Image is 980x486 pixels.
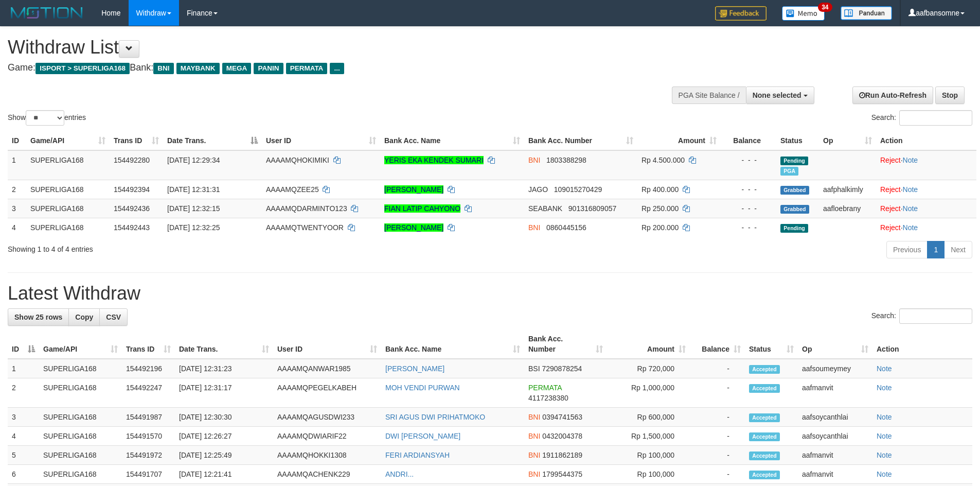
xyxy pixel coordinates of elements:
[254,63,283,74] span: PANIN
[819,131,876,150] th: Op: activate to sort column ascending
[880,223,901,232] a: Reject
[110,131,163,150] th: Trans ID: activate to sort column ascending
[266,204,347,213] span: AAAAMQDARMINTO123
[114,185,150,194] span: 154492394
[385,413,485,421] a: SRI AGUS DWI PRIHATMOKO
[780,224,808,233] span: Pending
[8,240,401,254] div: Showing 1 to 4 of 4 entries
[385,384,460,392] a: MOH VENDI PURWAN
[528,185,548,194] span: JAGO
[637,131,721,150] th: Amount: activate to sort column ascending
[899,308,972,324] input: Search:
[8,378,39,408] td: 2
[877,470,892,478] a: Note
[153,63,173,74] span: BNI
[798,329,872,359] th: Op: activate to sort column ascending
[26,218,110,237] td: SUPERLIGA168
[8,465,39,484] td: 6
[35,63,130,74] span: ISPORT > SUPERLIGA168
[175,427,273,446] td: [DATE] 12:26:27
[175,359,273,378] td: [DATE] 12:31:23
[798,446,872,465] td: aafmanvit
[753,91,801,99] span: None selected
[903,156,918,164] a: Note
[546,156,586,164] span: Copy 1803388298 to clipboard
[782,6,825,21] img: Button%20Memo.svg
[871,308,972,324] label: Search:
[26,131,110,150] th: Game/API: activate to sort column ascending
[944,241,972,258] a: Next
[8,131,26,150] th: ID
[876,218,976,237] td: ·
[122,408,175,427] td: 154491987
[776,131,819,150] th: Status
[903,185,918,194] a: Note
[725,155,772,165] div: - - -
[122,465,175,484] td: 154491707
[607,359,690,378] td: Rp 720,000
[877,432,892,440] a: Note
[26,110,64,126] select: Showentries
[8,180,26,199] td: 2
[75,313,93,321] span: Copy
[39,446,122,465] td: SUPERLIGA168
[528,432,540,440] span: BNI
[122,329,175,359] th: Trans ID: activate to sort column ascending
[8,110,86,126] label: Show entries
[880,156,901,164] a: Reject
[819,199,876,218] td: aafloebrany
[877,451,892,459] a: Note
[39,427,122,446] td: SUPERLIGA168
[690,329,745,359] th: Balance: activate to sort column ascending
[672,86,746,104] div: PGA Site Balance /
[39,329,122,359] th: Game/API: activate to sort column ascending
[385,432,460,440] a: DWI [PERSON_NAME]
[780,167,798,176] span: Marked by aafsoycanthlai
[880,204,901,213] a: Reject
[542,364,582,373] span: Copy 7290878254 to clipboard
[176,63,220,74] span: MAYBANK
[546,223,586,232] span: Copy 0860445156 to clipboard
[798,465,872,484] td: aafmanvit
[554,185,602,194] span: Copy 109015270429 to clipboard
[8,329,39,359] th: ID: activate to sort column descending
[39,465,122,484] td: SUPERLIGA168
[749,432,780,441] span: Accepted
[690,465,745,484] td: -
[524,131,637,150] th: Bank Acc. Number: activate to sort column ascending
[384,204,460,213] a: FIAN LATIP CAHYONO
[266,156,329,164] span: AAAAMQHOKIMIKI
[749,384,780,393] span: Accepted
[26,150,110,180] td: SUPERLIGA168
[903,223,918,232] a: Note
[26,199,110,218] td: SUPERLIGA168
[384,156,484,164] a: YERIS EKA KENDEK SUMARI
[262,131,380,150] th: User ID: activate to sort column ascending
[273,446,381,465] td: AAAAMQHOKKI1308
[528,364,540,373] span: BSI
[273,329,381,359] th: User ID: activate to sort column ascending
[8,359,39,378] td: 1
[725,203,772,214] div: - - -
[385,470,414,478] a: ANDRI...
[528,470,540,478] span: BNI
[273,465,381,484] td: AAAAMQACHENK229
[607,446,690,465] td: Rp 100,000
[642,156,685,164] span: Rp 4.500.000
[384,223,443,232] a: [PERSON_NAME]
[607,427,690,446] td: Rp 1,500,000
[903,204,918,213] a: Note
[935,86,965,104] a: Stop
[380,131,524,150] th: Bank Acc. Name: activate to sort column ascending
[877,384,892,392] a: Note
[175,329,273,359] th: Date Trans.: activate to sort column ascending
[542,413,582,421] span: Copy 0394741563 to clipboard
[721,131,776,150] th: Balance
[39,378,122,408] td: SUPERLIGA168
[122,359,175,378] td: 154492196
[818,3,832,12] span: 34
[39,359,122,378] td: SUPERLIGA168
[68,308,100,326] a: Copy
[273,408,381,427] td: AAAAMQAGUSDWI233
[106,313,121,321] span: CSV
